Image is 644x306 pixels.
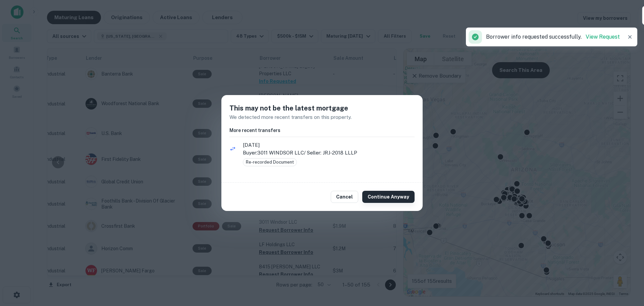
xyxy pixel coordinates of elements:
[243,141,415,149] span: [DATE]
[610,252,644,285] iframe: Chat Widget
[486,33,620,41] p: Borrower info requested successfully.
[243,158,297,166] div: Re-recorded Document
[229,113,415,121] p: We detected more recent transfers on this property.
[362,191,415,203] button: Continue Anyway
[331,191,358,203] button: Cancel
[229,103,415,113] h5: This may not be the latest mortgage
[586,34,620,40] a: View Request
[229,127,415,134] h6: More recent transfers
[243,149,415,157] p: Buyer: 3011 WINDSOR LLC / Seller: JRJ-2018 LLLP
[243,159,297,166] span: Re-recorded Document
